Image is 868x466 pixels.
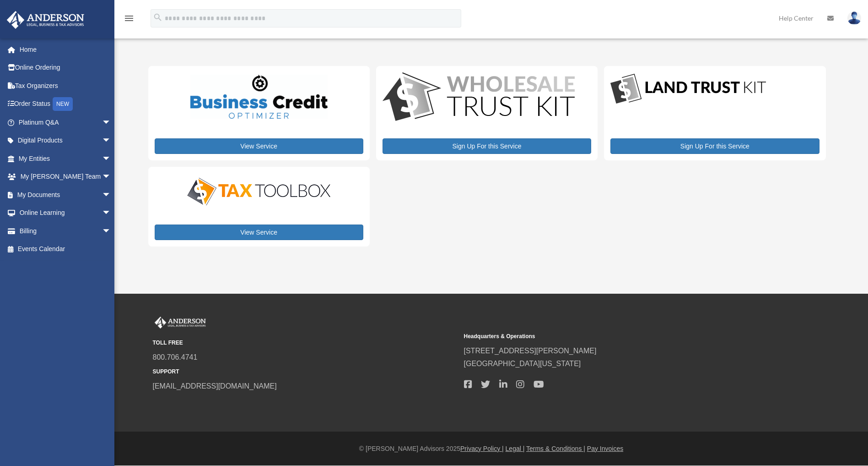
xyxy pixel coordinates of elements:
[6,149,125,168] a: My Entitiesarrow_drop_down
[6,186,125,204] a: My Documentsarrow_drop_down
[587,445,623,452] a: Pay Invoices
[155,225,363,240] a: View Service
[153,338,458,348] small: TOLL FREE
[53,97,73,111] div: NEW
[6,40,125,59] a: Home
[460,445,504,452] a: Privacy Policy |
[6,95,125,114] a: Order StatusNEW
[153,12,163,22] i: search
[155,138,363,154] a: View Service
[102,186,120,204] span: arrow_drop_down
[6,168,125,186] a: My [PERSON_NAME] Teamarrow_drop_down
[383,138,591,154] a: Sign Up For this Service
[102,168,120,186] span: arrow_drop_down
[6,240,125,258] a: Events Calendar
[102,222,120,241] span: arrow_drop_down
[4,11,87,29] img: Anderson Advisors Platinum Portal
[6,113,125,132] a: Platinum Q&Aarrow_drop_down
[124,13,135,24] i: menu
[6,77,125,95] a: Tax Organizers
[383,72,575,123] img: WS-Trust-Kit-lgo-1.jpg
[102,204,120,223] span: arrow_drop_down
[114,443,868,455] div: © [PERSON_NAME] Advisors 2025
[153,317,208,329] img: Anderson Advisors Platinum Portal
[102,149,120,168] span: arrow_drop_down
[6,59,125,77] a: Online Ordering
[526,445,585,452] a: Terms & Conditions |
[610,72,766,106] img: LandTrust_lgo-1.jpg
[6,132,120,150] a: Digital Productsarrow_drop_down
[102,132,120,150] span: arrow_drop_down
[6,204,125,222] a: Online Learningarrow_drop_down
[153,353,198,361] a: 800.706.4741
[464,332,769,341] small: Headquarters & Operations
[847,11,861,25] img: User Pic
[6,222,125,240] a: Billingarrow_drop_down
[506,445,525,452] a: Legal |
[102,113,120,132] span: arrow_drop_down
[153,367,458,377] small: SUPPORT
[610,138,819,154] a: Sign Up For this Service
[464,347,597,355] a: [STREET_ADDRESS][PERSON_NAME]
[124,16,135,24] a: menu
[153,382,277,390] a: [EMAIL_ADDRESS][DOMAIN_NAME]
[464,360,581,367] a: [GEOGRAPHIC_DATA][US_STATE]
